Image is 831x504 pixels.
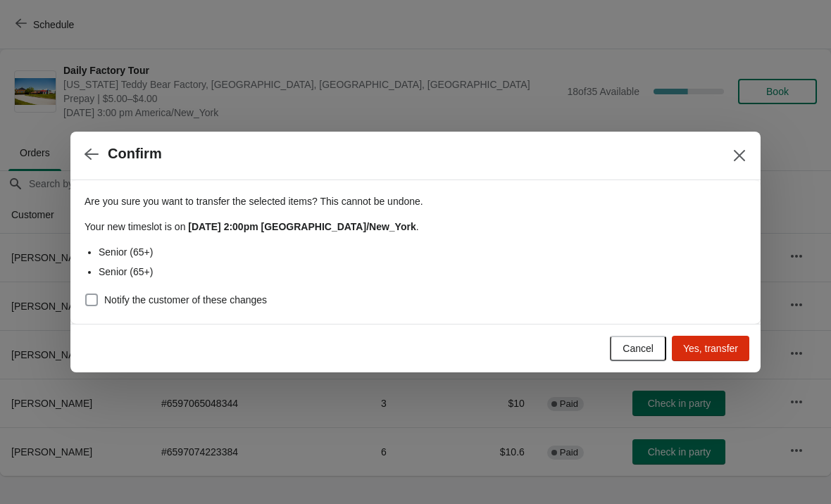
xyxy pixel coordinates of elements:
button: Yes, transfer [672,336,749,361]
li: Senior (65+) [99,245,746,259]
button: Close [727,143,752,168]
h2: Confirm [108,146,162,162]
p: Are you sure you want to transfer the selected items ? This cannot be undone. [85,194,746,208]
strong: [DATE] 2:00pm [GEOGRAPHIC_DATA]/New_York [188,221,416,232]
span: Yes, transfer [683,343,738,354]
span: Notify the customer of these changes [104,293,267,307]
button: Cancel [610,336,666,361]
p: Your new timeslot is on . [85,220,746,234]
li: Senior (65+) [99,265,746,279]
span: Cancel [623,343,654,354]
